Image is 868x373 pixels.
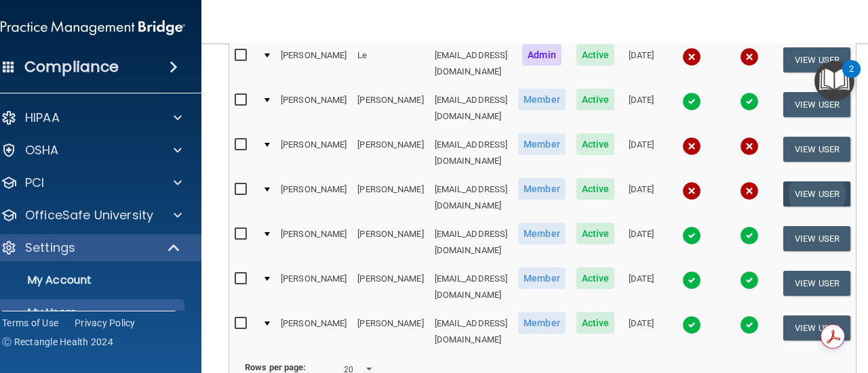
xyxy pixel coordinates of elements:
[275,41,352,86] td: [PERSON_NAME]
[25,207,153,223] p: OfficeSafe University
[783,92,850,117] button: View User
[576,133,615,155] span: Active
[429,86,513,131] td: [EMAIL_ADDRESS][DOMAIN_NAME]
[576,223,615,244] span: Active
[682,226,701,245] img: tick.e7d51cea.svg
[576,89,615,110] span: Active
[352,265,429,309] td: [PERSON_NAME]
[800,280,852,331] iframe: Drift Widget Chat Controller
[75,316,136,330] a: Privacy Policy
[576,44,615,66] span: Active
[429,220,513,265] td: [EMAIL_ADDRESS][DOMAIN_NAME]
[429,309,513,353] td: [EMAIL_ADDRESS][DOMAIN_NAME]
[1,142,182,158] a: OSHA
[740,271,759,290] img: tick.e7d51cea.svg
[518,89,566,110] span: Member
[352,309,429,353] td: [PERSON_NAME]
[576,178,615,200] span: Active
[429,131,513,175] td: [EMAIL_ADDRESS][DOMAIN_NAME]
[1,175,182,191] a: PCI
[522,44,561,66] span: Admin
[620,131,663,175] td: [DATE]
[620,265,663,309] td: [DATE]
[682,315,701,334] img: tick.e7d51cea.svg
[275,131,352,175] td: [PERSON_NAME]
[849,69,854,87] div: 2
[1,240,181,256] a: Settings
[620,86,663,131] td: [DATE]
[1,207,182,223] a: OfficeSafe University
[620,41,663,86] td: [DATE]
[576,267,615,289] span: Active
[682,271,701,290] img: tick.e7d51cea.svg
[518,312,566,334] span: Member
[576,312,615,334] span: Active
[429,41,513,86] td: [EMAIL_ADDRESS][DOMAIN_NAME]
[740,181,759,200] img: cross.ca9f0e7f.svg
[740,137,759,156] img: cross.ca9f0e7f.svg
[518,267,566,289] span: Member
[352,220,429,265] td: [PERSON_NAME]
[682,47,701,66] img: cross.ca9f0e7f.svg
[352,86,429,131] td: [PERSON_NAME]
[740,315,759,334] img: tick.e7d51cea.svg
[429,265,513,309] td: [EMAIL_ADDRESS][DOMAIN_NAME]
[682,181,701,200] img: cross.ca9f0e7f.svg
[740,92,759,111] img: tick.e7d51cea.svg
[25,142,59,158] p: OSHA
[783,315,850,341] button: View User
[783,226,850,251] button: View User
[24,58,119,76] h4: Compliance
[682,92,701,111] img: tick.e7d51cea.svg
[783,271,850,296] button: View User
[245,362,306,372] b: Rows per page:
[783,181,850,206] button: View User
[740,226,759,245] img: tick.e7d51cea.svg
[518,223,566,244] span: Member
[1,110,182,126] a: HIPAA
[740,47,759,66] img: cross.ca9f0e7f.svg
[620,175,663,220] td: [DATE]
[783,137,850,162] button: View User
[275,309,352,353] td: [PERSON_NAME]
[275,86,352,131] td: [PERSON_NAME]
[2,316,58,330] a: Terms of Use
[518,133,566,155] span: Member
[620,220,663,265] td: [DATE]
[1,14,185,41] img: PMB logo
[275,265,352,309] td: [PERSON_NAME]
[2,335,113,349] span: Ⓒ Rectangle Health 2024
[275,175,352,220] td: [PERSON_NAME]
[25,110,60,126] p: HIPAA
[352,175,429,220] td: [PERSON_NAME]
[682,137,701,156] img: cross.ca9f0e7f.svg
[429,175,513,220] td: [EMAIL_ADDRESS][DOMAIN_NAME]
[518,178,566,200] span: Member
[275,220,352,265] td: [PERSON_NAME]
[783,47,850,72] button: View User
[25,240,75,256] p: Settings
[814,61,854,101] button: Open Resource Center, 2 new notifications
[352,41,429,86] td: Le
[25,175,44,191] p: PCI
[620,309,663,353] td: [DATE]
[352,131,429,175] td: [PERSON_NAME]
